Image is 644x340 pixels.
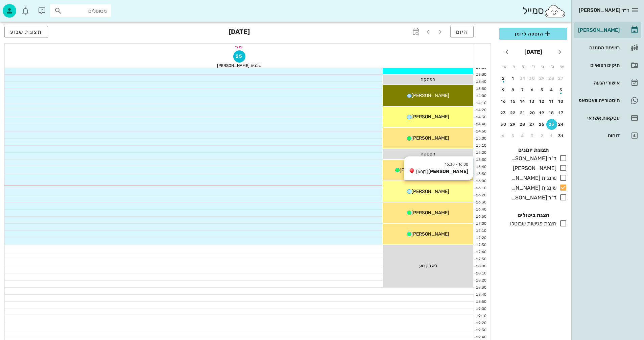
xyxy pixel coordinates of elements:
span: הפסקה [421,151,435,157]
button: 1 [508,73,519,84]
button: 28 [546,73,557,84]
div: [PERSON_NAME] [510,164,556,172]
div: 9 [498,88,509,92]
div: שיננית [PERSON_NAME] [509,174,556,182]
div: שיננית [PERSON_NAME] [509,184,556,192]
button: היום [450,26,474,38]
a: עסקאות אשראי [574,110,641,126]
button: 17 [556,107,567,118]
div: ד"ר [PERSON_NAME] [509,194,556,202]
span: [PERSON_NAME] [411,231,449,237]
div: 14:30 [474,115,488,120]
div: אישורי הגעה [577,80,620,86]
img: SmileCloud logo [544,4,566,18]
span: תג [20,5,24,9]
div: 19:20 [474,320,488,326]
div: 1 [508,76,519,81]
span: הפסקה [421,77,435,82]
a: [PERSON_NAME] [574,22,641,38]
button: 27 [527,119,538,130]
button: תצוגת שבוע [4,26,48,38]
button: 12 [536,96,547,107]
button: 31 [556,130,567,141]
div: 2 [536,133,547,138]
button: 4 [546,84,557,95]
div: 2 [498,76,509,81]
div: 13:50 [474,86,488,92]
div: 18:50 [474,299,488,305]
div: 16:10 [474,186,488,191]
a: תיקים רפואיים [574,57,641,73]
th: ש׳ [500,61,509,72]
button: 25 [546,119,557,130]
div: 28 [517,122,528,127]
button: הוספה ליומן [499,28,567,40]
button: 10 [556,96,567,107]
div: 26 [536,122,547,127]
button: 19 [536,107,547,118]
div: 13:30 [474,72,488,78]
div: 27 [527,122,538,127]
button: 28 [517,119,528,130]
div: 16:20 [474,193,488,198]
div: 8 [508,88,519,92]
button: 20 [527,107,538,118]
button: 4 [517,130,528,141]
a: אישורי הגעה [574,75,641,91]
div: דוחות [577,133,620,138]
button: 1 [546,130,557,141]
button: 6 [527,84,538,95]
div: סמייל [522,4,566,18]
div: 24 [556,122,567,127]
div: 30 [498,122,509,127]
button: 24 [556,119,567,130]
div: 18:10 [474,271,488,276]
div: 14:10 [474,100,488,106]
button: 3 [527,130,538,141]
div: 15:00 [474,136,488,142]
a: דוחות [574,127,641,144]
div: 14 [517,99,528,104]
div: 30 [527,76,538,81]
div: 15:20 [474,150,488,156]
div: 20 [527,111,538,115]
span: הוספה ליומן [505,30,562,38]
span: שיר הרצליה [PERSON_NAME] [400,167,461,173]
div: 16 [498,99,509,104]
button: 26 [536,119,547,130]
div: תיקים רפואיים [577,63,620,68]
div: [PERSON_NAME] [577,27,620,33]
button: 14 [517,96,528,107]
div: 14:50 [474,129,488,135]
button: 30 [498,119,509,130]
button: חודש שעבר [554,46,566,58]
div: 15:10 [474,143,488,149]
div: 25 [546,122,557,127]
button: 25 [233,50,245,63]
div: 16:40 [474,207,488,213]
div: 23 [498,111,509,115]
th: א׳ [558,61,567,72]
div: 15:50 [474,171,488,177]
th: ד׳ [529,61,538,72]
span: לא לקבוע [419,263,437,269]
button: 9 [498,84,509,95]
div: רשימת המתנה [577,45,620,50]
div: 31 [556,133,567,138]
div: 17 [556,111,567,115]
div: 13:40 [474,79,488,85]
div: 19:00 [474,306,488,312]
button: 15 [508,96,519,107]
div: 13 [527,99,538,104]
div: 11 [546,99,557,104]
button: 2 [498,73,509,84]
button: [DATE] [522,45,545,59]
div: 4 [546,88,557,92]
div: 21 [517,111,528,115]
button: 16 [498,96,509,107]
div: 17:40 [474,249,488,255]
div: 31 [517,76,528,81]
th: ב׳ [548,61,557,72]
button: 5 [536,84,547,95]
div: 16:50 [474,214,488,220]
